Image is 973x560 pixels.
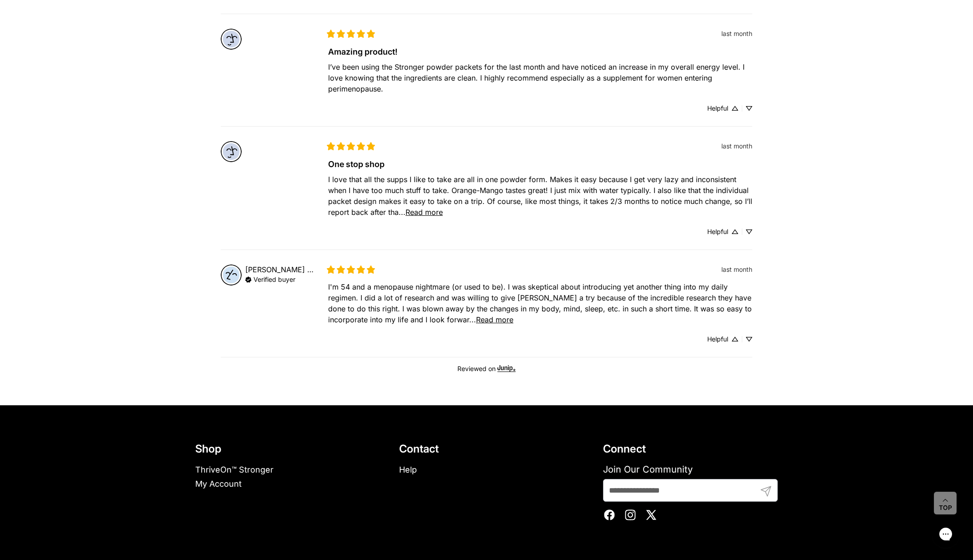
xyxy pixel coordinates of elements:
span: I'm 54 and a menopause nightmare (or used to be). I was skeptical about introducing yet another t... [328,282,754,324]
div: 5 stars [327,30,375,38]
iframe: Gorgias live chat messenger [927,517,964,551]
div: Up vote review action - 0 [732,229,738,235]
span: I’ve been using the Stronger powder packets for the last month and have noticed an increase in my... [328,62,747,93]
div: last month [721,29,752,38]
div: 5 stars [327,265,375,274]
div: Helpful [707,229,728,235]
div: Down vote review action - 0 [746,336,752,342]
div: One stop shop [328,158,752,170]
div: Up vote review action - 0 [732,105,738,112]
a: ThriveOn™ Stronger [195,465,274,474]
div: Verified buyer [253,276,295,283]
img: Avatar for C [221,141,242,162]
div: Reviewed on [221,365,752,372]
label: Join Our Community [603,463,778,475]
div: null null avatar [221,29,242,50]
div: Amazing product! [328,46,752,58]
input: Enter your email [603,479,778,502]
div: Down vote review action - 0 [746,105,752,112]
div: Helpful [707,105,728,112]
div: last month [721,141,752,151]
span: I love that all the supps I like to take are all in one powder form. Makes it easy because I get ... [328,175,755,217]
div: null null avatar [221,141,242,162]
div: Heather W avatar [221,265,242,285]
a: My Account [195,479,242,489]
img: Avatar for C [221,29,242,50]
span: Read more [476,315,513,324]
div: Down vote review action - 0 [746,229,752,235]
div: Purchase verified by Junip [245,275,295,283]
img: Avatar for HW [221,265,242,285]
div: last month [721,265,752,274]
span: Top [939,504,952,512]
button: Submit [755,479,778,517]
div: 5 stars [327,142,375,150]
div: [PERSON_NAME] W [245,265,314,274]
h2: Connect [603,442,778,456]
a: Check out ThriveOn on Junip (opens in a new tab) [497,365,516,372]
span: Read more [405,208,443,217]
h2: Shop [195,442,370,456]
div: Helpful [707,336,728,342]
div: Up vote review action - 0 [732,336,738,342]
h2: Contact [399,442,574,456]
a: Help [399,465,417,474]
